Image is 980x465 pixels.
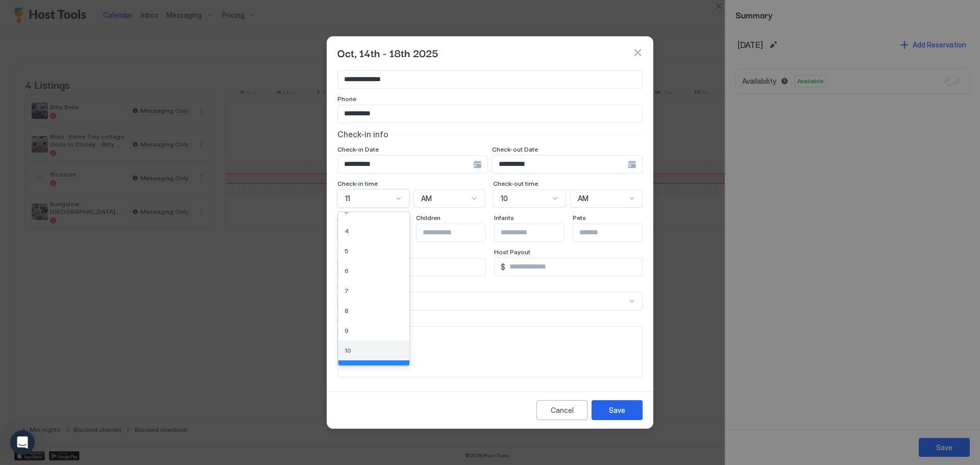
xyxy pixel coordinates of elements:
div: Save [609,405,625,415]
span: 9 [345,327,349,334]
span: Adults [337,214,356,222]
input: Input Field [349,258,485,276]
input: Input Field [495,224,578,241]
textarea: Input Field [338,327,642,377]
span: Host Payout [494,248,530,256]
input: Input Field [338,156,473,173]
span: 11 [345,194,350,203]
span: 4 [345,227,349,235]
span: Language [337,282,366,290]
span: Pets [573,214,586,222]
span: Phone [337,95,356,103]
span: Children [416,214,440,222]
span: 7 [345,287,349,295]
input: Input Field [338,105,642,123]
span: Check-in Date [337,145,379,153]
span: Guest Paid [337,248,370,256]
input: Input Field [493,156,628,173]
input: Input Field [505,258,642,276]
span: 8 [345,307,349,314]
div: Open Intercom Messenger [10,430,35,455]
span: Oct, 14th - 18th 2025 [337,45,438,60]
button: Cancel [536,400,587,420]
span: Infants [494,214,514,222]
input: Input Field [416,224,500,241]
span: AM [421,194,432,203]
button: Save [592,400,643,420]
input: Input Field [573,224,657,241]
span: Check-out Date [492,145,538,153]
span: Check-out time [493,180,538,187]
span: Check-in time [337,180,378,187]
span: Notes [337,316,355,324]
span: 10 [501,194,508,203]
span: $ [501,262,505,272]
span: 10 [345,347,351,354]
input: Input Field [338,71,642,88]
span: 5 [345,247,349,255]
span: 6 [345,267,349,275]
span: Check-in info [337,129,388,139]
div: Cancel [551,405,574,415]
span: AM [578,194,589,203]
